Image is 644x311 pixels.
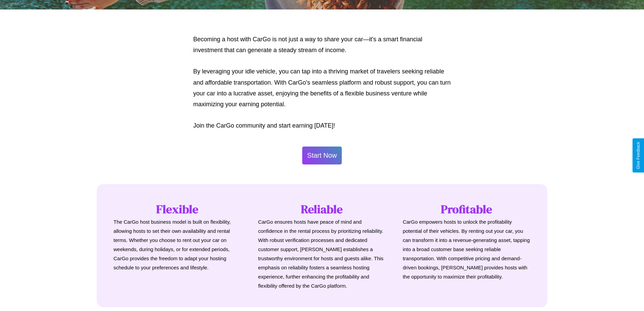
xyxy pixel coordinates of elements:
p: CarGo ensures hosts have peace of mind and confidence in the rental process by prioritizing relia... [258,217,386,290]
p: Join the CarGo community and start earning [DATE]! [193,120,451,131]
div: Give Feedback [636,142,641,169]
p: Becoming a host with CarGo is not just a way to share your car—it's a smart financial investment ... [193,34,451,56]
p: By leveraging your idle vehicle, you can tap into a thriving market of travelers seeking reliable... [193,66,451,110]
h1: Profitable [403,201,530,217]
h1: Flexible [114,201,241,217]
p: CarGo empowers hosts to unlock the profitability potential of their vehicles. By renting out your... [403,217,530,281]
h1: Reliable [258,201,386,217]
button: Start Now [302,147,342,164]
p: The CarGo host business model is built on flexibility, allowing hosts to set their own availabili... [114,217,241,272]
